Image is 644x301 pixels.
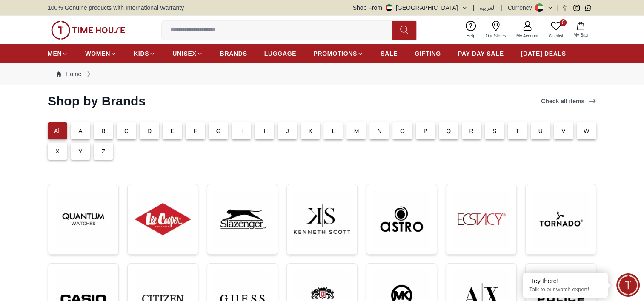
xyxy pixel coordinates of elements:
a: 0Wishlist [544,19,568,41]
span: My Account [513,33,542,39]
span: PAY DAY SALE [458,49,504,58]
a: Home [56,70,81,78]
p: Y [78,147,83,156]
span: | [501,3,503,12]
a: WOMEN [85,46,117,61]
p: E [170,127,175,135]
img: ... [135,191,191,247]
a: BRANDS [220,46,247,61]
p: All [54,127,61,135]
a: SALE [381,46,398,61]
span: Wishlist [545,33,567,39]
p: K [309,127,313,135]
p: C [124,127,129,135]
p: Q [446,127,451,135]
p: P [424,127,428,135]
span: BRANDS [220,49,247,58]
p: D [147,127,152,135]
span: PROMOTIONS [313,49,357,58]
a: UNISEX [172,46,203,61]
a: MEN [48,46,68,61]
div: Currency [508,3,535,12]
p: J [286,127,289,135]
div: Hey there! [529,277,601,285]
button: العربية [479,3,496,12]
a: Help [461,19,481,41]
span: SALE [381,49,398,58]
p: U [538,127,543,135]
button: Shop From[GEOGRAPHIC_DATA] [353,3,468,12]
span: MEN [48,49,62,58]
p: V [561,127,566,135]
img: ... [55,191,112,247]
a: LUGGAGE [264,46,297,61]
a: Check all items [539,95,598,107]
p: O [400,127,405,135]
p: A [78,127,83,135]
span: Help [463,33,479,39]
span: 0 [560,19,567,26]
span: UNISEX [172,49,196,58]
a: Our Stores [481,19,511,41]
a: KIDS [134,46,155,61]
p: Talk to our watch expert! [529,286,601,293]
button: My Bag [568,20,593,40]
p: W [584,127,589,135]
p: H [239,127,243,135]
img: ... [51,21,125,40]
a: GIFTING [415,46,441,61]
span: LUGGAGE [264,49,297,58]
p: R [469,127,473,135]
p: G [216,127,221,135]
span: [DATE] DEALS [521,49,566,58]
img: ... [532,191,589,247]
span: GIFTING [415,49,441,58]
a: [DATE] DEALS [521,46,566,61]
span: | [557,3,558,12]
p: L [332,127,335,135]
img: ... [214,191,271,247]
span: WOMEN [85,49,110,58]
img: ... [453,191,509,247]
p: M [354,127,359,135]
span: KIDS [134,49,149,58]
h2: Shop by Brands [48,94,146,109]
span: 100% Genuine products with International Warranty [48,3,184,12]
p: T [515,127,519,135]
p: S [492,127,497,135]
a: Whatsapp [585,5,591,11]
img: ... [373,191,430,247]
p: B [101,127,106,135]
p: I [263,127,265,135]
a: PROMOTIONS [313,46,364,61]
span: | [473,3,475,12]
a: Instagram [573,5,580,11]
span: Our Stores [482,33,509,39]
img: United Arab Emirates [386,4,392,11]
p: F [194,127,197,135]
nav: Breadcrumb [48,63,596,85]
a: Facebook [562,5,568,11]
div: Chat Widget [616,273,640,297]
p: X [55,147,60,156]
p: N [377,127,381,135]
img: ... [294,191,350,247]
a: PAY DAY SALE [458,46,504,61]
span: My Bag [570,32,591,38]
p: Z [102,147,106,156]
